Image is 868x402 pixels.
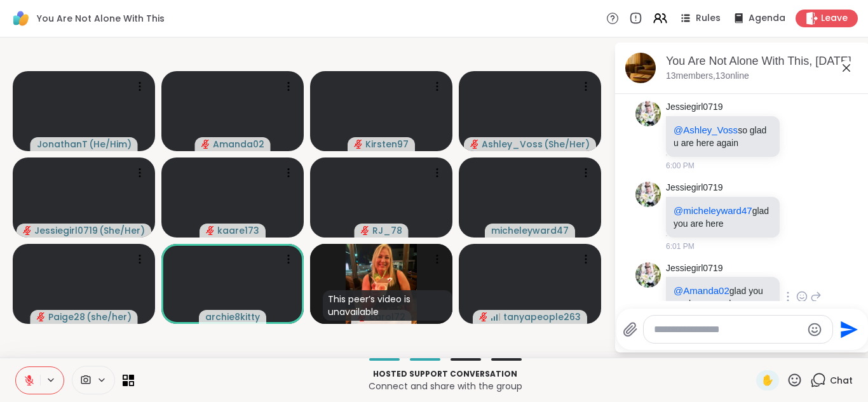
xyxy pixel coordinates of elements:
[361,226,370,235] span: audio-muted
[23,226,32,235] span: audio-muted
[674,124,772,149] p: so glad u are here again
[674,285,772,310] p: glad you are here angel
[37,12,165,25] span: You Are Not Alone With This
[89,138,132,151] span: ( He/Him )
[201,140,210,149] span: audio-muted
[674,205,752,216] span: @micheleyward47
[346,244,417,324] img: carol72
[37,138,88,151] span: JonathanT
[217,224,259,237] span: kaare173
[10,8,32,29] img: ShareWell Logomark
[674,285,729,296] span: @Amanda02
[479,312,488,321] span: audio-muted
[205,311,260,323] span: archie8kitty
[206,226,215,235] span: audio-muted
[544,138,590,151] span: ( She/Her )
[625,53,656,83] img: You Are Not Alone With This, Sep 10
[99,224,145,237] span: ( She/Her )
[372,224,402,237] span: RJ_78
[470,140,479,149] span: audio-muted
[48,311,85,323] span: Paige28
[666,53,859,69] div: You Are Not Alone With This, [DATE]
[635,262,661,288] img: https://sharewell-space-live.sfo3.digitaloceanspaces.com/user-generated/3602621c-eaa5-4082-863a-9...
[749,12,785,25] span: Agenda
[666,182,723,194] a: Jessiegirl0719
[86,311,132,323] span: ( she/her )
[666,70,749,83] p: 13 members, 13 online
[503,311,581,323] span: tanyapeople263
[666,160,695,171] span: 6:00 PM
[807,322,822,337] button: Emoji picker
[761,373,774,388] span: ✋
[635,101,661,126] img: https://sharewell-space-live.sfo3.digitaloceanspaces.com/user-generated/3602621c-eaa5-4082-863a-9...
[491,224,569,237] span: micheleyward47
[666,262,723,275] a: Jessiegirl0719
[142,368,749,380] p: Hosted support conversation
[635,182,661,207] img: https://sharewell-space-live.sfo3.digitaloceanspaces.com/user-generated/3602621c-eaa5-4082-863a-9...
[666,241,695,252] span: 6:01 PM
[365,138,409,151] span: Kirsten97
[666,101,723,114] a: Jessiegirl0719
[696,12,721,25] span: Rules
[482,138,543,151] span: Ashley_Voss
[654,323,802,336] textarea: Type your message
[34,224,98,237] span: Jessiegirl0719
[830,374,853,387] span: Chat
[833,315,862,344] button: Send
[323,290,452,321] div: This peer’s video is unavailable
[142,380,749,392] p: Connect and share with the group
[674,204,772,230] p: glad you are here
[37,312,46,321] span: audio-muted
[213,138,264,151] span: Amanda02
[821,12,848,25] span: Leave
[674,124,738,135] span: @Ashley_Voss
[354,140,363,149] span: audio-muted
